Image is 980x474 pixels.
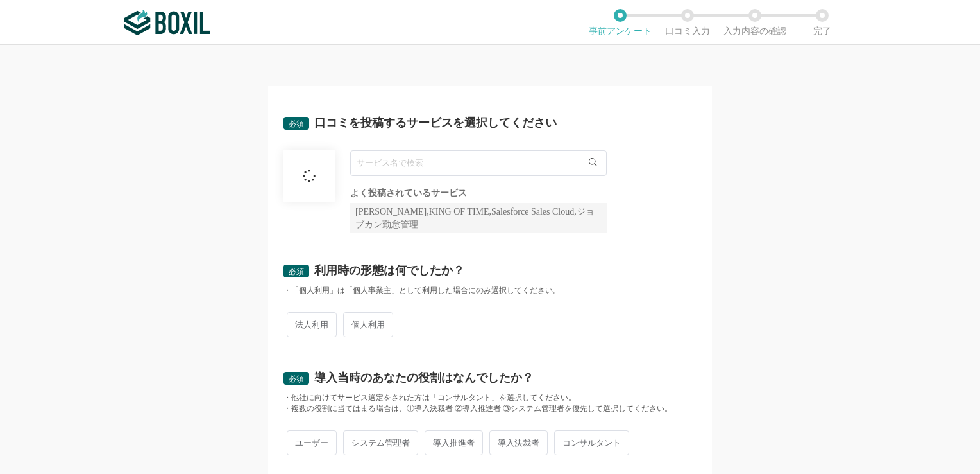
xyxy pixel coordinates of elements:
[343,430,418,455] span: システム管理者
[489,430,548,455] span: 導入決裁者
[654,9,721,36] li: 口コミ入力
[554,430,629,455] span: コンサルタント
[350,203,607,233] div: [PERSON_NAME],KING OF TIME,Salesforce Sales Cloud,ジョブカン勤怠管理
[350,189,607,198] div: よく投稿されているサービス
[289,267,304,276] span: 必須
[343,312,393,337] span: 個人利用
[721,9,788,36] li: 入力内容の確認
[314,372,534,383] div: 導入当時のあなたの役割はなんでしたか？
[314,265,464,276] div: 利用時の形態は何でしたか？
[283,392,697,403] div: ・他社に向けてサービス選定をされた方は「コンサルタント」を選択してください。
[283,403,697,414] div: ・複数の役割に当てはまる場合は、①導入決裁者 ②導入推進者 ③システム管理者を優先して選択してください。
[314,117,557,128] div: 口コミを投稿するサービスを選択してください
[124,10,210,35] img: ボクシルSaaS_ロゴ
[350,150,607,176] input: サービス名で検索
[425,430,483,455] span: 導入推進者
[586,9,654,36] li: 事前アンケート
[289,119,304,128] span: 必須
[283,285,697,296] div: ・「個人利用」は「個人事業主」として利用した場合にのみ選択してください。
[788,9,856,36] li: 完了
[289,374,304,383] span: 必須
[287,312,337,337] span: 法人利用
[287,430,337,455] span: ユーザー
